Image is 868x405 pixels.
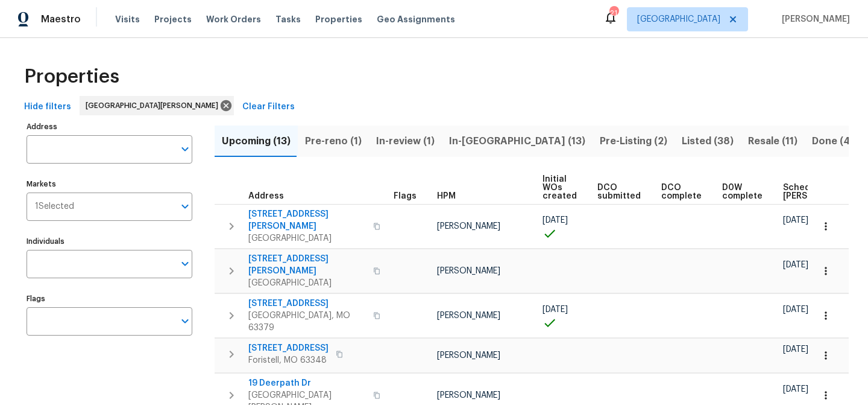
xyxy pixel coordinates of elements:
span: 1 Selected [35,202,74,212]
span: [PERSON_NAME] [437,222,500,231]
button: Clear Filters [237,96,300,118]
span: Visits [115,13,140,25]
span: Address [248,192,284,200]
button: Open [177,141,193,158]
span: Resale (11) [748,133,797,150]
button: Hide filters [19,96,76,118]
span: Hide filters [24,100,71,115]
span: [GEOGRAPHIC_DATA] [248,277,366,289]
span: Pre-reno (1) [305,133,362,150]
span: [STREET_ADDRESS] [248,342,329,354]
span: [GEOGRAPHIC_DATA] [248,232,366,244]
span: [PERSON_NAME] [437,311,500,320]
span: Scheduled [PERSON_NAME] [783,183,851,200]
label: Flags [27,295,192,302]
button: Open [177,255,193,272]
span: Done (466) [812,133,867,150]
label: Address [27,123,192,130]
span: Maestro [41,13,81,25]
span: [GEOGRAPHIC_DATA][PERSON_NAME] [86,100,223,112]
span: [PERSON_NAME] [777,13,850,25]
label: Individuals [27,238,192,245]
div: 21 [609,7,618,19]
span: Foristell, MO 63348 [248,354,329,366]
span: Initial WOs created [542,175,577,200]
span: [STREET_ADDRESS] [248,298,366,310]
span: HPM [437,192,456,200]
span: Pre-Listing (2) [600,133,667,150]
div: [GEOGRAPHIC_DATA][PERSON_NAME] [80,96,234,115]
span: Properties [315,13,362,25]
span: In-[GEOGRAPHIC_DATA] (13) [449,133,585,150]
span: [DATE] [783,216,808,225]
span: 19 Deerpath Dr [248,377,366,389]
span: [GEOGRAPHIC_DATA] [637,13,720,25]
span: [DATE] [783,305,808,314]
span: [PERSON_NAME] [437,351,500,360]
span: DCO complete [661,183,702,200]
span: [GEOGRAPHIC_DATA], MO 63379 [248,310,366,334]
span: In-review (1) [376,133,435,150]
span: [DATE] [783,345,808,354]
span: Upcoming (13) [222,133,291,150]
span: Geo Assignments [377,13,455,25]
span: Listed (38) [682,133,734,150]
span: [PERSON_NAME] [437,267,500,275]
span: [STREET_ADDRESS][PERSON_NAME] [248,208,366,232]
span: [DATE] [783,385,808,394]
span: [PERSON_NAME] [437,391,500,400]
span: D0W complete [722,183,763,200]
span: DCO submitted [597,183,641,200]
span: Projects [154,13,192,25]
span: Flags [394,192,417,200]
button: Open [177,313,193,330]
span: Work Orders [206,13,261,25]
span: [DATE] [783,261,808,269]
span: Tasks [275,15,301,24]
span: Clear Filters [242,100,295,115]
label: Markets [27,180,192,188]
button: Open [177,198,193,215]
span: [DATE] [542,305,568,314]
span: [DATE] [542,216,568,225]
span: [STREET_ADDRESS][PERSON_NAME] [248,253,366,277]
span: Properties [24,71,119,83]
